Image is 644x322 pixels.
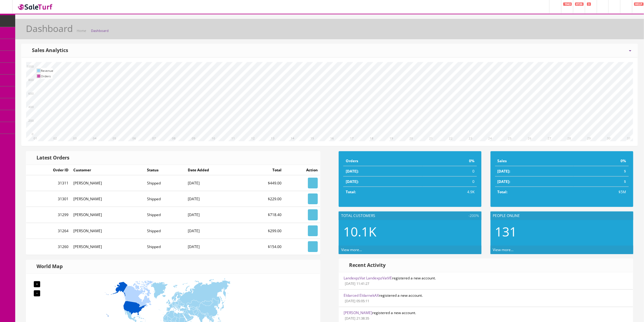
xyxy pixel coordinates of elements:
h3: Recent Activity [345,263,386,268]
td: $ [573,177,629,187]
td: $154.00 [243,239,284,254]
td: [PERSON_NAME] [71,223,145,239]
h2: 131 [495,225,629,239]
strong: [DATE]: [498,179,510,184]
td: Order ID [26,165,71,175]
td: [PERSON_NAME] [71,239,145,254]
li: registered a new account. [339,272,633,290]
a: LandexpzVat LandexpzVatVE [344,275,392,281]
td: 4.9K [422,187,477,197]
small: [DATE] 11:41:27 [344,281,369,286]
td: $229.00 [243,191,284,207]
a: View more... [341,247,362,252]
h3: Latest Orders [32,155,69,161]
span: 8726 [575,2,584,6]
a: Home [77,28,86,33]
td: $299.00 [243,223,284,239]
span: HELP [634,2,644,6]
span: 3 [587,2,591,6]
td: Total [243,165,284,175]
td: [DATE] [186,239,243,254]
td: 31311 [26,175,71,191]
a: Eldarced EldarnekAX [344,293,379,298]
td: 0% [422,156,477,166]
td: 31260 [26,239,71,254]
td: [DATE] [186,175,243,191]
td: [PERSON_NAME] [71,191,145,207]
td: $ [573,166,629,177]
td: 31301 [26,191,71,207]
td: 0 [422,166,477,177]
h2: 10.1K [343,225,477,239]
td: Revenue [41,68,53,73]
td: Action [284,165,320,175]
a: View more... [493,247,514,252]
td: [PERSON_NAME] [71,207,145,223]
td: $5M [573,187,629,197]
div: Total Customers [339,212,481,220]
li: registered a new account. [339,289,633,307]
strong: Total: [346,189,356,194]
td: [PERSON_NAME] [71,175,145,191]
td: 31264 [26,223,71,239]
td: Shipped [145,207,185,223]
div: People Online [491,212,633,220]
strong: Total: [498,189,508,194]
td: [DATE] [186,207,243,223]
td: Orders [41,73,53,79]
td: Status [145,165,185,175]
span: 1943 [563,2,572,6]
h1: Dashboard [26,23,73,33]
h3: World Map [32,264,63,269]
td: 0 [422,177,477,187]
a: [PERSON_NAME] [344,310,372,315]
td: Shipped [145,191,185,207]
img: SaleTurf [17,3,54,11]
td: [DATE] [186,191,243,207]
td: Date Added [186,165,243,175]
strong: [DATE]: [346,179,359,184]
a: Dashboard [91,28,109,33]
td: Shipped [145,239,185,254]
small: [DATE] 05:05:11 [344,299,369,303]
td: 0% [573,156,629,166]
td: Sales [495,156,573,166]
td: Shipped [145,223,185,239]
td: $718.40 [243,207,284,223]
td: Orders [343,156,422,166]
small: [DATE] 21:38:35 [344,316,369,320]
strong: [DATE]: [346,169,359,174]
span: -200% [467,213,479,219]
td: Customer [71,165,145,175]
td: 31299 [26,207,71,223]
strong: [DATE]: [498,169,510,174]
td: $449.00 [243,175,284,191]
div: − [34,290,40,296]
td: [DATE] [186,223,243,239]
td: Shipped [145,175,185,191]
div: + [34,281,40,287]
h3: Sales Analytics [28,48,68,53]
